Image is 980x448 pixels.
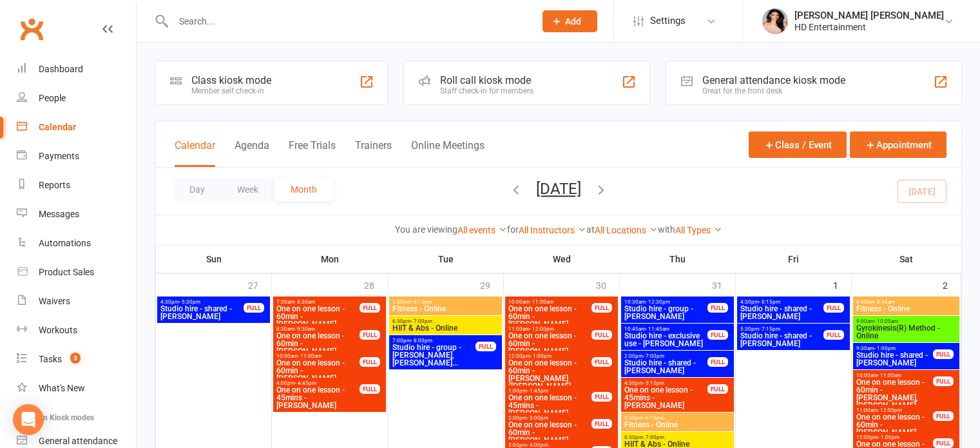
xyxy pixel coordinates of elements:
[274,178,333,201] button: Month
[276,332,360,355] span: One on one lesson - 60min - [PERSON_NAME]
[298,353,322,359] span: - 11:00am
[276,353,360,359] span: 10:00am
[856,413,934,436] span: One on one lesson - 60min - [PERSON_NAME]
[759,326,780,332] span: - 7:15pm
[643,415,664,421] span: - 6:15pm
[169,12,526,30] input: Search...
[823,330,844,340] div: FULL
[392,318,499,324] span: 6:30pm
[527,415,548,421] span: - 3:00pm
[643,434,664,440] span: - 7:00pm
[276,359,360,382] span: One on one lesson - 60min - [PERSON_NAME]
[624,326,708,332] span: 10:45am
[272,246,388,273] th: Mon
[364,274,387,295] div: 28
[856,318,957,324] span: 9:00am
[411,139,485,167] button: Online Meetings
[17,374,136,403] a: What's New
[70,353,81,364] span: 3
[856,305,957,313] span: Fitness - Online
[933,376,954,386] div: FULL
[530,326,554,332] span: - 12:00pm
[740,326,824,332] span: 5:30pm
[762,8,788,34] img: thumb_image1646563750.png
[17,55,136,84] a: Dashboard
[624,359,708,375] span: Studio hire - shared - [PERSON_NAME]
[294,326,315,332] span: - 9:30am
[620,246,736,273] th: Thu
[856,407,934,413] span: 11:00am
[624,415,731,421] span: 5:30pm
[852,246,961,273] th: Sat
[355,139,392,167] button: Trainers
[527,442,548,448] span: - 4:00pm
[591,392,612,402] div: FULL
[624,434,731,440] span: 6:30pm
[624,380,708,386] span: 4:30pm
[392,344,476,367] span: Studio hire - group - [PERSON_NAME], [PERSON_NAME]...
[276,326,360,332] span: 8:30am
[17,142,136,171] a: Payments
[878,373,901,378] span: - 11:00am
[17,84,136,113] a: People
[160,299,244,305] span: 4:30pm
[508,326,592,332] span: 11:00am
[39,296,70,306] div: Waivers
[874,346,896,351] span: - 1:00pm
[624,299,708,305] span: 10:30am
[707,384,728,394] div: FULL
[591,419,612,429] div: FULL
[586,224,595,235] strong: at
[17,229,136,258] a: Automations
[39,325,77,335] div: Workouts
[508,353,592,359] span: 12:00pm
[624,305,708,320] span: Studio hire - group - [PERSON_NAME]
[440,74,533,86] div: Roll call kiosk mode
[13,404,44,435] div: Open Intercom Messenger
[856,373,934,378] span: 10:00am
[17,200,136,229] a: Messages
[707,303,728,313] div: FULL
[624,332,708,347] span: Studio hire - exclusive use - [PERSON_NAME]
[508,359,592,390] span: One on one lesson - 60min - [PERSON_NAME] ([PERSON_NAME]...
[591,357,612,367] div: FULL
[392,299,499,305] span: 5:30pm
[508,421,592,444] span: One on one lesson - 60min - [PERSON_NAME]
[276,386,360,409] span: One on one lesson - 45mins - [PERSON_NAME]
[624,440,731,448] span: HIIT & Abs - Online
[39,151,79,161] div: Payments
[702,86,845,95] div: Great for the front desk
[276,305,360,328] span: One on one lesson - 60min - [PERSON_NAME]
[221,178,274,201] button: Week
[388,246,504,273] th: Tue
[823,303,844,313] div: FULL
[595,225,658,235] a: All Locations
[392,305,499,313] span: Fitness - Online
[39,209,79,219] div: Messages
[17,345,136,374] a: Tasks 3
[507,224,519,235] strong: for
[440,86,533,95] div: Staff check-in for members
[536,180,581,198] button: [DATE]
[156,246,272,273] th: Sun
[707,357,728,367] div: FULL
[856,324,957,340] span: Gyrokinesis(R) Method - Online
[191,74,271,86] div: Class kiosk mode
[160,305,244,320] span: Studio hire - shared - [PERSON_NAME]
[39,180,70,190] div: Reports
[248,274,271,295] div: 27
[17,113,136,142] a: Calendar
[675,225,722,235] a: All Types
[457,225,507,235] a: All events
[650,6,686,35] span: Settings
[244,303,264,313] div: FULL
[749,131,847,158] button: Class / Event
[508,305,592,328] span: One on one lesson - 60min - [PERSON_NAME]
[878,407,902,413] span: - 12:00pm
[508,415,592,421] span: 2:00pm
[276,299,360,305] span: 7:30am
[543,10,597,32] button: Add
[856,351,934,367] span: Studio hire - shared - [PERSON_NAME]
[295,380,316,386] span: - 4:45pm
[17,316,136,345] a: Workouts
